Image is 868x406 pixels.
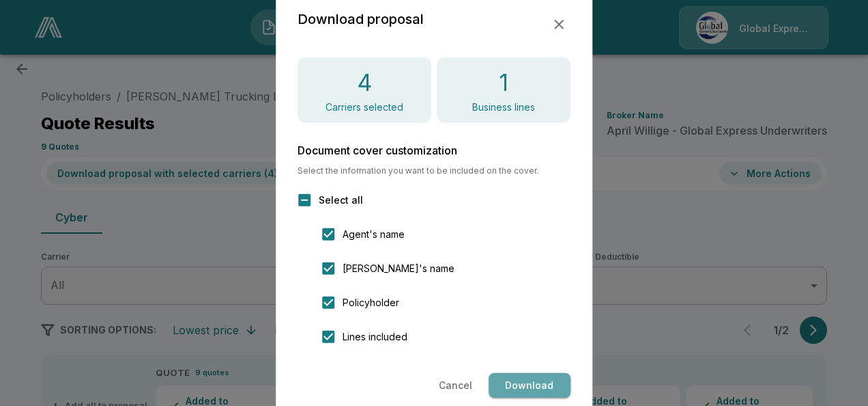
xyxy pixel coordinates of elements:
[358,68,372,97] h4: 4
[325,103,403,112] p: Carriers selected
[343,295,399,310] span: Policyholder
[343,261,454,275] span: [PERSON_NAME]'s name
[499,68,508,97] h4: 1
[489,373,570,398] button: Download
[298,167,570,175] span: Select the information you want to be included on the cover.
[319,193,363,207] span: Select all
[298,8,424,30] h2: Download proposal
[472,103,535,112] p: Business lines
[433,373,478,398] button: Cancel
[343,227,405,241] span: Agent's name
[298,145,570,156] h6: Document cover customization
[343,329,407,344] span: Lines included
